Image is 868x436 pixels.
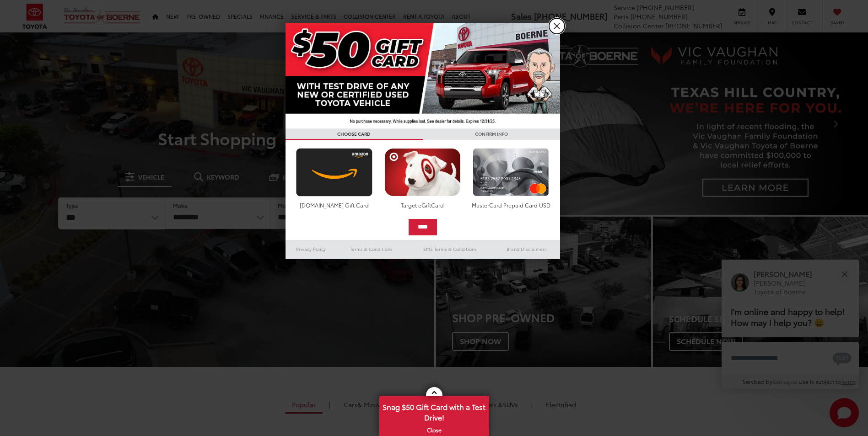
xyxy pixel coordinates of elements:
[470,148,551,197] img: mastercard.png
[382,201,463,209] div: Target eGiftCard
[423,128,560,140] h3: CONFIRM INFO
[286,23,560,128] img: 42635_top_851395.jpg
[470,201,551,209] div: MasterCard Prepaid Card USD
[286,244,337,255] a: Privacy Policy
[336,244,406,255] a: Terms & Conditions
[493,244,560,255] a: Brand Disclaimers
[380,397,488,425] span: Snag $50 Gift Card with a Test Drive!
[286,128,423,140] h3: CHOOSE CARD
[382,148,463,197] img: targetcard.png
[407,244,493,255] a: SMS Terms & Conditions
[294,148,375,197] img: amazoncard.png
[294,201,375,209] div: [DOMAIN_NAME] Gift Card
